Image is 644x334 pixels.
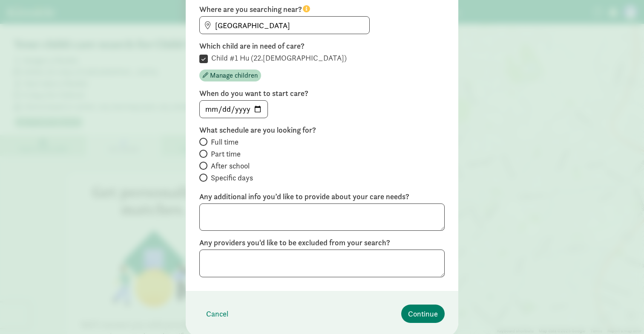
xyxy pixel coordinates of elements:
input: Find address [200,17,369,34]
label: Which child are in need of care? [199,41,445,51]
span: After school [211,161,250,171]
span: Manage children [210,70,258,81]
button: Manage children [199,70,261,81]
span: Cancel [206,308,228,319]
label: Where are you searching near? [199,4,445,15]
label: When do you want to start care? [199,88,445,99]
label: What schedule are you looking for? [199,125,445,135]
label: Any providers you'd like to be excluded from your search? [199,238,445,248]
span: Specific days [211,173,253,183]
label: Child #1 Hu (22.[DEMOGRAPHIC_DATA]) [208,53,347,63]
button: Cancel [199,305,235,323]
span: Full time [211,137,239,147]
button: Continue [401,305,445,323]
label: Any additional info you’d like to provide about your care needs? [199,192,445,202]
span: Part time [211,149,241,159]
span: Continue [408,308,438,319]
